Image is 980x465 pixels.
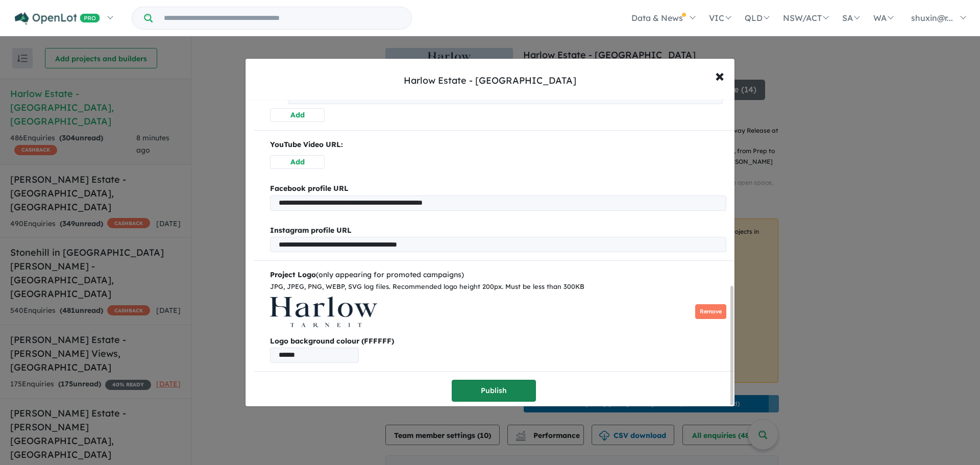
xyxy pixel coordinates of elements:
[270,108,325,122] button: Add
[270,226,352,235] b: Instagram profile URL
[911,13,953,23] span: shuxin@r...
[270,269,726,281] div: (only appearing for promoted campaigns)
[155,7,409,29] input: Try estate name, suburb, builder or developer
[15,12,100,25] img: Openlot PRO Logo White
[270,335,726,348] b: Logo background colour (FFFFFF)
[270,155,325,169] button: Add
[404,74,576,87] div: Harlow Estate - [GEOGRAPHIC_DATA]
[270,281,726,292] div: JPG, JPEG, PNG, WEBP, SVG log files. Recommended logo height 200px. Must be less than 300KB
[270,297,377,327] img: Harlow%20Estate%20-%20Tarneit___1721264247.png
[715,64,724,86] span: ×
[270,184,349,193] b: Facebook profile URL
[270,139,726,151] p: YouTube Video URL:
[452,380,536,402] button: Publish
[695,304,726,319] button: Remove
[270,270,316,279] b: Project Logo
